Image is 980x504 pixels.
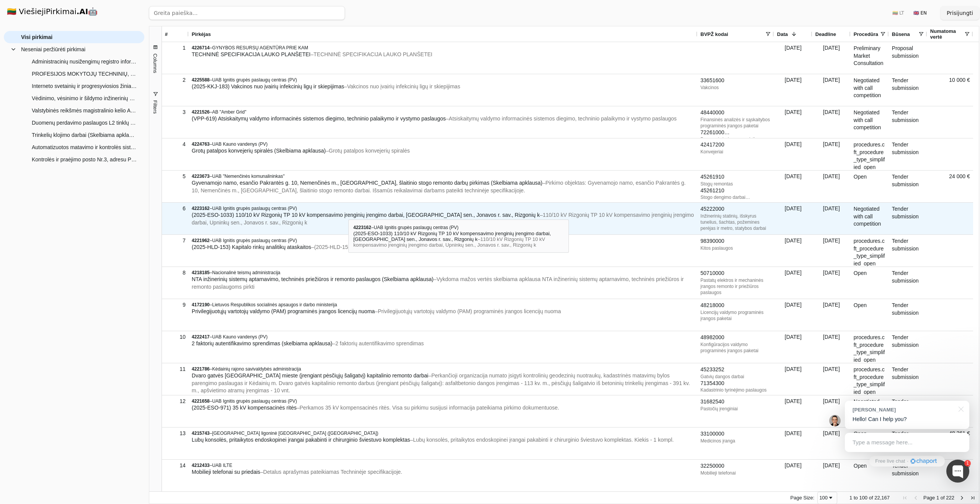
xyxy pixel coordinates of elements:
[812,42,851,74] div: [DATE]
[774,106,812,138] div: [DATE]
[851,331,889,363] div: procedures.cft_procedure_type_simplified_open
[165,75,186,86] div: 2
[192,276,434,282] span: NTA inžinerinių sistemų aptarnavimo, techninės priežiūros ir remonto paslaugos (Skelbiama apklausa)
[853,415,962,423] p: Hello! Can I help you?
[829,415,841,426] img: Jonas
[212,334,268,340] span: UAB Kauno vandenys (PV)
[701,149,771,155] div: Konvejeriai
[889,203,927,234] div: Tender submission
[959,495,965,501] div: Next Page
[192,462,694,468] div: –
[165,203,186,214] div: 6
[701,430,771,438] div: 33100000
[849,495,852,501] span: 1
[869,495,873,501] span: of
[791,495,815,501] div: Page Size:
[192,302,210,307] span: 4172190
[701,129,771,137] div: 72261000
[812,235,851,267] div: [DATE]
[964,460,971,467] div: 1
[909,7,931,19] button: 🇬🇧 EN
[165,42,186,54] div: 1
[946,495,954,501] span: 222
[851,235,889,267] div: procedures.cft_procedure_type_simplified_open
[192,430,694,436] div: –
[165,299,186,311] div: 9
[212,45,308,50] span: GYNYBOS RESURSŲ AGENTŪRA PRIE KAM
[165,31,168,37] span: #
[192,212,540,218] span: (2025-ESO-1033) 110/10 kV Rizgonių TP 10 kV kompensavimo įrenginių įrengimo darbai, [GEOGRAPHIC_D...
[941,495,945,501] span: of
[192,276,684,290] span: – Vykdoma mažos vertės skelbiama apklausa NTA inžinerinių sistemų aptarnavimo, techninės priežiūr...
[774,428,812,459] div: [DATE]
[851,363,889,395] div: procedures.cft_procedure_type_simplified_open
[701,406,771,412] div: Pastočių įrenginiai
[32,80,137,92] span: Interneto svetainių ir progresyviosios žiniatinklio programos (pwa) diegimo, techninės priežiūros...
[192,205,694,211] div: –
[192,83,344,89] span: (2025-KKJ-183) Vakcinos nuo įvairių infekcinių ligų ir skiepijimas
[375,308,561,314] span: – Privilegijuotųjų vartotojų valdymo (PAM) programinės įrangos licencijų nuoma
[212,174,284,179] span: UAB "Nemenčinės komunalininkas"
[701,205,771,213] div: 45222000
[192,31,211,37] span: Pirkėjas
[851,74,889,106] div: Negotiated with call competition
[913,495,919,501] div: Previous Page
[165,364,186,375] div: 11
[875,458,905,465] span: Free live chat
[854,495,858,501] span: to
[165,139,186,150] div: 4
[701,136,771,142] div: Programinės įrangos palaikymo paslaugos
[192,270,210,275] span: 4218185
[701,398,771,406] div: 31682540
[192,334,694,340] div: –
[212,398,297,404] span: UAB Ignitis grupės paslaugų centras (PV)
[192,372,690,393] span: – Perkančioji organizacija numato įsigyti kontrolinių geodezinių nuotraukų, kadastrinės matavimų ...
[260,469,402,475] span: – Detalus aprašymas pateikiamas Techninėje specifikacijoje.
[869,456,944,467] a: Free live chat·
[410,437,674,443] span: – Lubų konsolės, pritaikytos endoskopinei įrangai pakabinti ir chirurginio šviestuvo komplektas. ...
[851,171,889,202] div: Open
[701,341,771,354] div: Konfigūracijos valdymo programinės įrangos paketai
[192,180,542,186] span: Gyvenamojo namo, esančio Pakrantės g. 10, Nemenčinės m., [GEOGRAPHIC_DATA], šlaitinio stogo remon...
[165,332,186,343] div: 10
[165,107,186,118] div: 3
[192,238,210,243] span: 4221962
[701,117,771,129] div: Finansinės analizės ir sąskaitybos programinės įrangos paketai
[851,460,889,491] div: Open
[701,109,771,117] div: 48440000
[32,68,137,80] span: PROFESIJOS MOKYTOJŲ TECHNINIŲ, SKAITMENINIŲ KOMPETENCIJŲ TOBULINIMO ORGANIZAVIMO IR VYKDYMO PASLA...
[77,7,88,16] strong: .AI
[859,495,867,501] span: 100
[927,171,973,202] div: 24 000 €
[774,42,812,74] div: [DATE]
[854,31,878,37] span: Procedūra
[192,340,332,346] span: 2 faktorių autentifikavimo sprendimas (skelbiama apklausa)
[889,460,927,491] div: Tender submission
[192,244,311,250] span: (2025-HLD-153) Kapitalo rinkų analitikų ataskaitos
[936,495,939,501] span: 1
[774,460,812,491] div: [DATE]
[812,460,851,491] div: [DATE]
[889,42,927,74] div: Proposal submission
[892,31,910,37] span: Būsena
[774,74,812,106] div: [DATE]
[701,462,771,470] div: 32250000
[889,106,927,138] div: Tender submission
[851,42,889,74] div: Preliminary Market Consultation
[192,398,694,404] div: –
[889,138,927,170] div: Tender submission
[774,363,812,395] div: [DATE]
[165,460,186,471] div: 14
[326,148,410,154] span: – Grotų patalpos konvejerių spiralės
[192,366,694,372] div: –
[165,235,186,246] div: 7
[212,302,337,307] span: Lietuvos Respublikos socialinės apsaugos ir darbo ministerija
[165,396,186,407] div: 12
[812,428,851,459] div: [DATE]
[332,340,424,346] span: – 2 faktorių autentifikavimo sprendimas
[32,93,137,104] span: Vėdinimo, vėsinimo ir šildymo inžinerinių sistemų priežiūros ir gedimų šalinimo paslaugos
[192,51,310,57] span: TECHNINĖ SPECIFIKACIJA LAUKO PLANŠETEI
[32,117,137,128] span: Duomenų perdavimo paslaugos L2 tinklų sujungimui pirkimas (skelbiama apklausa)
[192,334,210,340] span: 4222417
[192,148,326,154] span: Grotų patalpos konvejerių spiralės (Skelbiama apklausa)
